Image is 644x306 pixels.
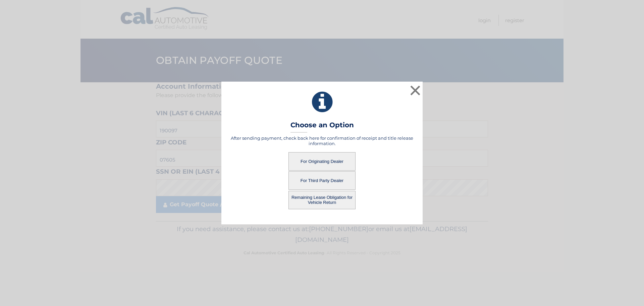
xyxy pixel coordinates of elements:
h3: Choose an Option [290,121,354,133]
button: × [409,84,422,97]
button: For Originating Dealer [288,152,356,171]
button: For Third Party Dealer [288,171,356,190]
h5: After sending payment, check back here for confirmation of receipt and title release information. [230,135,414,146]
button: Remaining Lease Obligation for Vehicle Return [288,191,356,209]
